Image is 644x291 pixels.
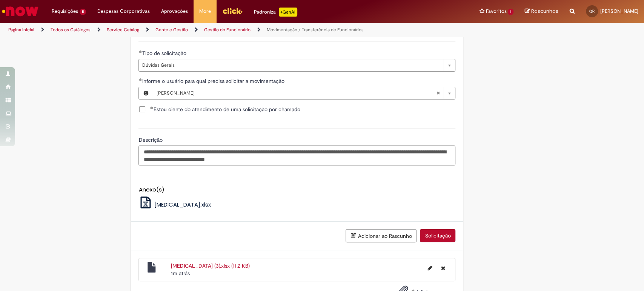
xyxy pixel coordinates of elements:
a: Página inicial [8,27,34,33]
span: Descrição [138,136,164,143]
textarea: Descrição [138,145,455,166]
span: 1m atrás [171,270,190,277]
button: informe o usuário para qual precisa solicitar a movimentação, Visualizar este registro Luca Arauj... [139,87,152,99]
a: [MEDICAL_DATA].xlsx [138,201,211,208]
button: Excluir Change Job (3).xlsx [436,262,449,274]
span: Requisições [52,8,78,15]
span: Obrigatório Preenchido [138,78,142,81]
span: Obrigatório Preenchido [138,50,142,53]
span: Estou ciente do atendimento de uma solicitação por chamado [150,106,300,113]
span: QR [589,9,595,14]
span: [PERSON_NAME] [156,87,436,99]
a: Movimentação / Transferência de Funcionários [267,27,364,33]
span: Despesas Corporativas [97,8,150,15]
a: Rascunhos [525,8,558,15]
span: 1 [508,9,513,15]
img: click_logo_yellow_360x200.png [222,5,243,17]
ul: Trilhas de página [6,23,424,37]
time: 01/10/2025 14:48:41 [171,270,190,277]
button: Solicitação [420,229,455,242]
div: Padroniza [254,8,297,17]
p: +GenAi [279,8,297,17]
span: Obrigatório Preenchido [150,106,153,109]
button: Editar nome de arquivo Change Job (3).xlsx [423,262,437,274]
span: Tipo de solicitação [142,50,188,57]
a: [PERSON_NAME]Limpar campo informe o usuário para qual precisa solicitar a movimentação [152,87,455,99]
span: Favoritos [486,8,506,15]
a: [MEDICAL_DATA] (3).xlsx (11.2 KB) [171,262,250,269]
a: Gente e Gestão [155,27,188,33]
a: Todos os Catálogos [51,27,91,33]
a: Service Catalog [107,27,139,33]
span: 5 [80,9,86,15]
button: Adicionar ao Rascunho [346,229,417,242]
h5: Anexo(s) [138,187,455,193]
a: Gestão do Funcionário [204,27,251,33]
span: [MEDICAL_DATA].xlsx [154,201,211,208]
img: ServiceNow [1,4,40,19]
span: More [199,8,211,15]
span: Rascunhos [531,8,558,15]
span: Aprovações [161,8,188,15]
abbr: Limpar campo informe o usuário para qual precisa solicitar a movimentação [432,87,444,99]
span: Dúvidas Gerais [142,59,440,71]
span: [PERSON_NAME] [600,8,638,14]
span: Necessários - informe o usuário para qual precisa solicitar a movimentação [142,78,286,84]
